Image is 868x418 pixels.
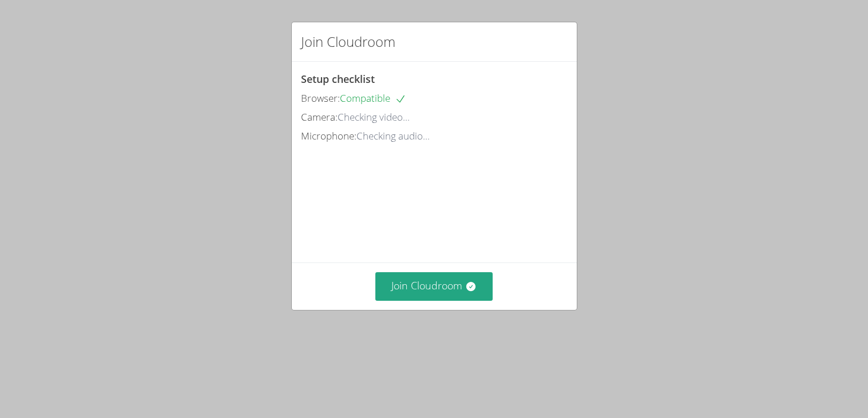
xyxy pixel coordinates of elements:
[301,129,356,142] span: Microphone:
[375,272,493,300] button: Join Cloudroom
[340,91,406,105] span: Compatible
[356,129,430,142] span: Checking audio...
[301,91,340,105] span: Browser:
[301,72,375,86] span: Setup checklist
[338,110,410,124] span: Checking video...
[301,110,338,124] span: Camera:
[301,31,395,52] h2: Join Cloudroom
